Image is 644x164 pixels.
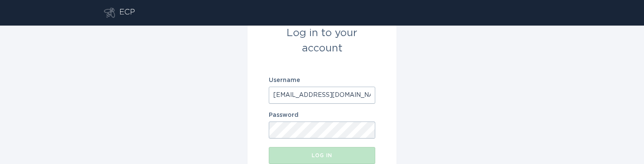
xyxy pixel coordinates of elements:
[273,153,371,158] div: Log in
[119,8,135,18] div: ECP
[269,25,375,56] div: Log in to your account
[269,147,375,164] button: Log in
[269,112,375,118] label: Password
[104,8,115,18] button: Go to dashboard
[269,77,375,83] label: Username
